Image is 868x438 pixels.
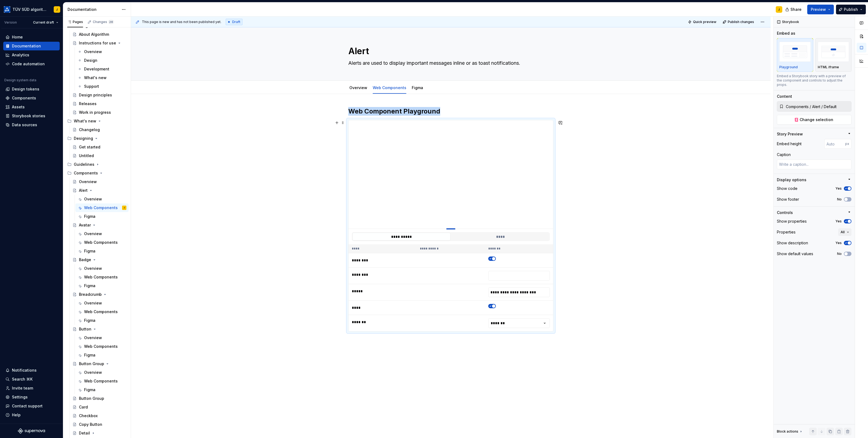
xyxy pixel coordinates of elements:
[79,179,97,184] div: Overview
[12,34,23,40] div: Home
[79,110,111,115] div: Work in progress
[1,4,62,15] button: TÜV SÜD algorithmJ
[70,177,129,186] a: Overview
[371,82,409,93] div: Web Components
[70,403,129,411] a: Card
[75,342,129,351] a: Web Components
[12,385,33,391] div: Invite team
[75,56,129,65] a: Design
[777,38,813,72] button: placeholderPlayground
[845,142,849,146] p: px
[12,368,37,373] div: Notifications
[777,131,803,137] div: Story Preview
[777,210,851,215] button: Controls
[79,144,100,150] div: Get started
[68,7,119,12] div: Documentation
[65,134,129,143] div: Designing
[347,82,369,93] div: Overview
[3,85,60,93] a: Design tokens
[721,18,757,26] button: Publish changes
[108,20,114,24] span: 28
[778,7,780,12] div: J
[84,318,95,323] div: Figma
[12,61,45,67] div: Code automation
[70,290,129,299] a: Breadcrumb
[75,82,129,91] a: Support
[79,396,104,401] div: Button Group
[12,86,39,92] div: Design tokens
[3,51,60,59] a: Analytics
[75,377,129,385] a: Web Components
[75,212,129,221] a: Figma
[70,186,129,195] a: Alert
[4,6,10,13] img: b580ff83-5aa9-44e3-bf1e-f2d94e587a2d.png
[70,108,129,117] a: Work in progress
[837,197,842,202] label: No
[70,411,129,420] a: Checkbox
[373,85,406,90] a: Web Components
[779,42,811,61] img: placeholder
[74,118,96,124] div: What's new
[84,309,118,314] div: Web Components
[142,20,221,24] span: This page is new and has not been published yet.
[65,169,129,177] div: Components
[79,413,98,418] div: Checkbox
[84,274,118,280] div: Web Components
[74,162,94,167] div: Guidelines
[70,420,129,429] a: Copy Button
[783,5,805,14] button: Share
[12,122,37,128] div: Data sources
[836,5,866,14] button: Publish
[837,252,842,256] label: No
[4,78,36,82] div: Design system data
[75,385,129,394] a: Figma
[777,177,851,183] button: Display options
[84,266,102,271] div: Overview
[348,107,553,116] h2: Web Component Playground
[777,240,808,246] div: Show description
[65,160,129,169] div: Guidelines
[777,429,798,434] div: Block actions
[777,31,795,36] div: Embed as
[70,91,129,99] a: Design principles
[70,30,129,39] a: About Algorithm
[75,281,129,290] a: Figma
[93,20,114,24] div: Changes
[75,47,129,56] a: Overview
[79,361,104,366] div: Button Group
[835,186,842,191] label: Yes
[84,344,118,349] div: Web Components
[84,214,95,219] div: Figma
[777,210,793,215] div: Controls
[777,177,806,183] div: Display options
[12,394,28,400] div: Settings
[12,7,47,12] div: TÜV SÜD algorithm
[70,151,129,160] a: Untitled
[777,219,807,224] div: Show properties
[70,394,129,403] a: Button Group
[824,139,845,149] input: Auto
[70,39,129,47] a: Instructions for use
[74,136,93,141] div: Designing
[790,7,802,12] span: Share
[67,20,83,24] div: Pages
[3,103,60,111] a: Assets
[84,205,118,210] div: Web Components
[811,7,826,12] span: Preview
[75,203,129,212] a: Web ComponentsJ
[777,428,803,435] div: Block actions
[75,65,129,73] a: Development
[70,143,129,151] a: Get started
[75,247,129,255] a: Figma
[18,428,45,434] a: Supernova Logo
[84,84,99,89] div: Support
[818,42,849,61] img: placeholder
[12,403,43,409] div: Contact support
[686,18,719,26] button: Quick preview
[79,127,100,132] div: Changelog
[835,219,842,223] label: Yes
[412,85,423,90] a: Figma
[777,141,802,147] div: Embed height
[75,299,129,307] a: Overview
[3,366,60,375] button: Notifications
